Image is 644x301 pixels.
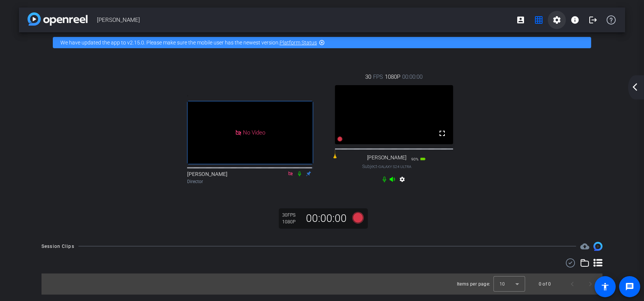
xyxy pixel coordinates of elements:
[580,242,589,251] span: Destinations for your clips
[301,212,352,225] div: 00:00:00
[97,12,512,28] span: [PERSON_NAME]
[319,40,325,46] mat-icon: highlight_off
[589,15,598,24] mat-icon: logout
[187,170,313,185] div: [PERSON_NAME]
[402,73,423,81] span: 00:00:00
[398,176,407,185] mat-icon: settings
[280,40,317,46] a: Platform Status
[187,178,313,185] div: Director
[601,282,610,291] mat-icon: accessibility
[438,129,447,138] mat-icon: fullscreen
[385,73,400,81] span: 1080P
[563,275,581,293] button: Previous page
[580,242,589,251] mat-icon: cloud_upload
[570,15,579,24] mat-icon: info
[593,242,603,251] img: Session clips
[534,15,543,24] mat-icon: grid_on
[581,275,599,293] button: Next page
[411,157,418,161] span: 90%
[330,150,340,159] mat-icon: -14 dB
[625,282,634,291] mat-icon: message
[283,219,301,225] div: 1080P
[367,154,406,161] span: [PERSON_NAME]
[283,212,301,218] div: 30
[288,212,296,218] span: FPS
[243,129,265,136] span: No Video
[41,243,74,250] div: Session Clips
[53,37,591,48] div: We have updated the app to v2.15.0. Please make sure the mobile user has the newest version.
[373,73,383,81] span: FPS
[362,163,411,170] span: Subject
[187,88,313,101] div: .
[516,15,525,24] mat-icon: account_box
[365,73,371,81] span: 30
[378,165,411,169] span: Galaxy S24 Ultra
[630,83,639,92] mat-icon: arrow_back_ios_new
[457,280,490,288] div: Items per page:
[552,15,561,24] mat-icon: settings
[539,280,551,288] div: 0 of 0
[28,12,88,26] img: app-logo
[420,156,426,162] mat-icon: battery_std
[377,164,378,169] span: -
